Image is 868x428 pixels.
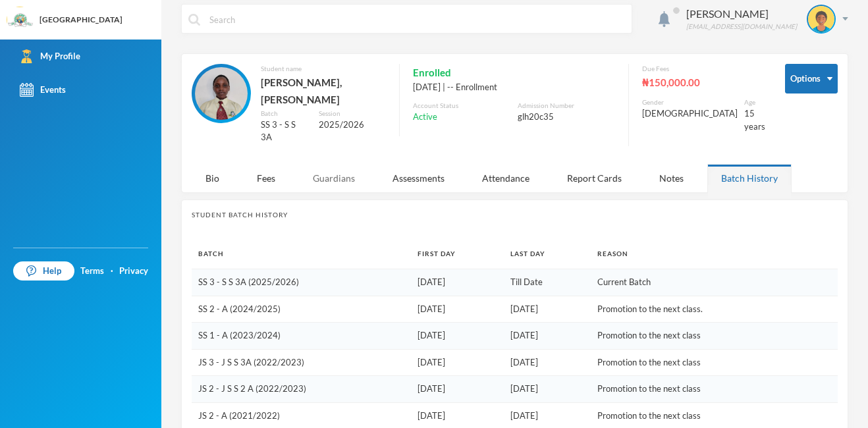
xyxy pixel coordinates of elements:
td: Till Date [504,269,591,296]
input: Search [208,5,625,34]
td: JS 2 - J S S 2 A (2022/2023) [192,376,411,403]
div: Bio [192,164,233,192]
div: Student name [261,64,386,74]
td: JS 3 - J S S 3A (2022/2023) [192,349,411,376]
div: ₦150,000.00 [642,74,765,91]
td: [DATE] [411,376,504,403]
td: Promotion to the next class [591,323,838,350]
div: Report Cards [553,164,636,192]
div: glh20c35 [518,111,615,124]
td: Current Batch [591,269,838,296]
div: Gender [642,97,738,107]
div: Age [744,97,765,107]
div: [GEOGRAPHIC_DATA] [40,14,122,26]
td: [DATE] [504,349,591,376]
div: Due Fees [642,64,765,74]
td: [DATE] [504,323,591,350]
th: Reason [591,240,838,269]
td: [DATE] [504,296,591,323]
div: Batch [261,109,309,119]
span: Active [413,111,437,124]
img: STUDENT [195,67,248,120]
img: STUDENT [808,6,834,32]
div: My Profile [20,49,80,63]
a: Privacy [119,265,148,278]
div: Admission Number [518,101,615,111]
div: [PERSON_NAME], [PERSON_NAME] [261,74,386,109]
td: Promotion to the next class [591,349,838,376]
a: Help [13,261,74,281]
th: Batch [192,240,411,269]
div: Account Status [413,101,510,111]
td: SS 2 - A (2024/2025) [192,296,411,323]
img: search [188,14,200,26]
td: [DATE] [411,269,504,296]
div: 15 years [744,107,765,133]
th: First Day [411,240,504,269]
td: [DATE] [411,349,504,376]
td: [DATE] [411,296,504,323]
span: Enrolled [413,64,451,81]
td: [DATE] [504,376,591,403]
img: logo [7,7,34,34]
td: SS 1 - A (2023/2024) [192,323,411,350]
div: [EMAIL_ADDRESS][DOMAIN_NAME] [686,22,797,32]
div: Events [20,83,66,97]
div: Fees [243,164,289,192]
div: Guardians [299,164,369,192]
a: Terms [80,265,104,278]
div: Student Batch History [192,210,838,220]
div: Batch History [707,164,792,192]
div: Notes [645,164,697,192]
div: 2025/2026 [319,119,387,132]
div: SS 3 - S S 3A [261,119,309,144]
td: SS 3 - S S 3A (2025/2026) [192,269,411,296]
td: Promotion to the next class [591,376,838,403]
td: Promotion to the next class. [591,296,838,323]
div: Session [319,109,387,119]
div: Assessments [379,164,458,192]
button: Options [785,64,838,94]
div: [PERSON_NAME] [686,6,797,22]
div: [DATE] | -- Enrollment [413,81,615,94]
div: · [111,265,113,278]
td: [DATE] [411,323,504,350]
th: Last Day [504,240,591,269]
div: Attendance [468,164,543,192]
div: [DEMOGRAPHIC_DATA] [642,107,738,120]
